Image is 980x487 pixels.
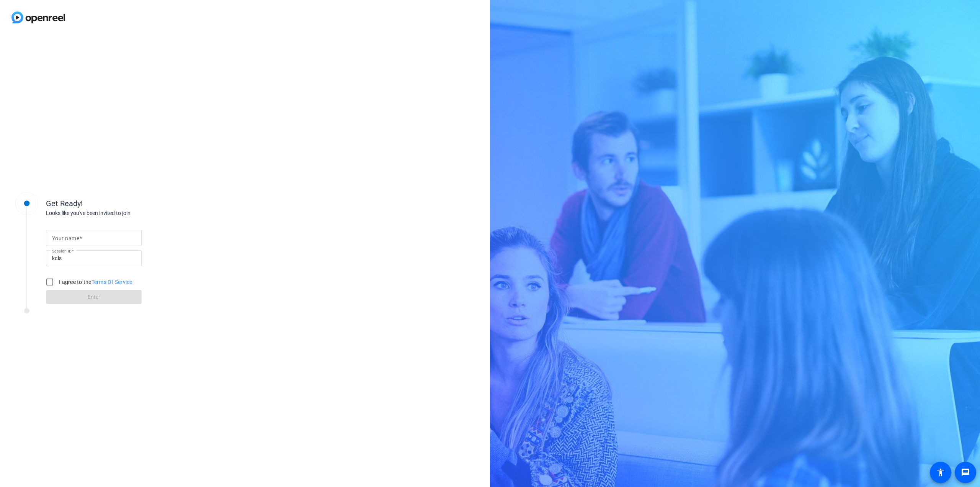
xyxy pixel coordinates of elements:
mat-label: Your name [52,235,79,241]
a: Terms Of Service [91,279,132,285]
mat-label: Session ID [52,249,72,253]
div: Looks like you've been invited to join [46,209,199,217]
mat-icon: accessibility [936,468,945,477]
div: Get Ready! [46,198,199,209]
label: I agree to the [57,278,132,286]
mat-icon: message [961,468,970,477]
